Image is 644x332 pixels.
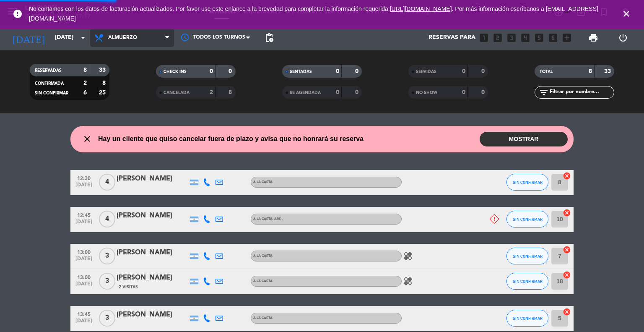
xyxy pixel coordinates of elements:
[73,256,94,266] span: [DATE]
[513,217,543,222] span: SIN CONFIRMAR
[416,91,437,95] span: NO SHOW
[549,88,614,97] input: Filtrar por nombre...
[73,219,94,229] span: [DATE]
[117,173,188,184] div: [PERSON_NAME]
[99,67,107,73] strong: 33
[513,279,543,284] span: SIN CONFIRMAR
[563,271,571,279] i: cancel
[506,310,548,327] button: SIN CONFIRMAR
[563,308,571,316] i: cancel
[99,90,107,96] strong: 25
[73,247,94,256] span: 13:00
[73,272,94,282] span: 13:00
[73,281,94,291] span: [DATE]
[290,91,321,95] span: RE AGENDADA
[563,172,571,180] i: cancel
[618,33,628,43] i: power_settings_new
[273,217,283,221] span: , ARS -
[164,70,187,74] span: CHECK INS
[98,133,364,144] span: Hay un cliente que quiso cancelar fuera de plazo y avisa que no honrará su reserva
[253,280,273,283] span: A LA CARTA
[506,248,548,264] button: SIN CONFIRMAR
[83,90,87,96] strong: 6
[229,89,234,95] strong: 8
[563,246,571,254] i: cancel
[604,68,613,74] strong: 33
[99,174,115,191] span: 4
[164,91,190,95] span: CANCELADA
[82,134,92,144] i: close
[480,132,568,146] button: MOSTRAR
[210,68,213,74] strong: 0
[73,173,94,183] span: 12:30
[336,68,339,74] strong: 0
[117,247,188,258] div: [PERSON_NAME]
[253,316,273,320] span: A LA CARTA
[355,89,360,95] strong: 0
[548,32,558,43] i: looks_6
[35,68,62,73] span: RESERVADAS
[403,276,413,286] i: healing
[416,70,436,74] span: SERVIDAS
[290,70,312,74] span: SENTADAS
[99,273,115,290] span: 3
[513,180,543,185] span: SIN CONFIRMAR
[513,316,543,321] span: SIN CONFIRMAR
[102,80,107,86] strong: 8
[481,89,486,95] strong: 0
[539,87,549,97] i: filter_list
[117,210,188,221] div: [PERSON_NAME]
[506,174,548,191] button: SIN CONFIRMAR
[108,35,137,41] span: Almuerzo
[253,180,273,184] span: A LA CARTA
[506,211,548,227] button: SIN CONFIRMAR
[588,33,598,43] span: print
[253,217,283,221] span: A LA CARTA
[119,284,138,290] span: 2 Visitas
[403,251,413,261] i: healing
[462,68,465,74] strong: 0
[540,70,553,74] span: TOTAL
[621,9,631,19] i: close
[506,273,548,290] button: SIN CONFIRMAR
[478,32,489,43] i: looks_one
[481,68,486,74] strong: 0
[6,29,51,47] i: [DATE]
[83,67,87,73] strong: 8
[99,248,115,264] span: 3
[506,32,517,43] i: looks_3
[73,182,94,192] span: [DATE]
[73,318,94,328] span: [DATE]
[99,310,115,327] span: 3
[534,32,545,43] i: looks_5
[462,89,465,95] strong: 0
[561,32,572,43] i: add_box
[83,80,87,86] strong: 2
[355,68,360,74] strong: 0
[492,32,503,43] i: looks_two
[29,5,598,22] span: No contamos con los datos de facturación actualizados. Por favor use este enlance a la brevedad p...
[336,89,339,95] strong: 0
[117,309,188,320] div: [PERSON_NAME]
[117,272,188,283] div: [PERSON_NAME]
[264,33,274,43] span: pending_actions
[13,9,23,19] i: error
[229,68,234,74] strong: 0
[520,32,531,43] i: looks_4
[428,34,475,41] span: Reservas para
[608,25,638,50] div: LOG OUT
[78,33,88,43] i: arrow_drop_down
[563,209,571,217] i: cancel
[390,5,452,12] a: [URL][DOMAIN_NAME]
[253,254,273,258] span: A LA CARTA
[73,309,94,319] span: 13:45
[29,5,598,22] a: . Por más información escríbanos a [EMAIL_ADDRESS][DOMAIN_NAME]
[589,68,592,74] strong: 8
[35,91,68,95] span: SIN CONFIRMAR
[35,81,64,86] span: CONFIRMADA
[73,210,94,220] span: 12:45
[513,254,543,259] span: SIN CONFIRMAR
[210,89,213,95] strong: 2
[99,211,115,227] span: 4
